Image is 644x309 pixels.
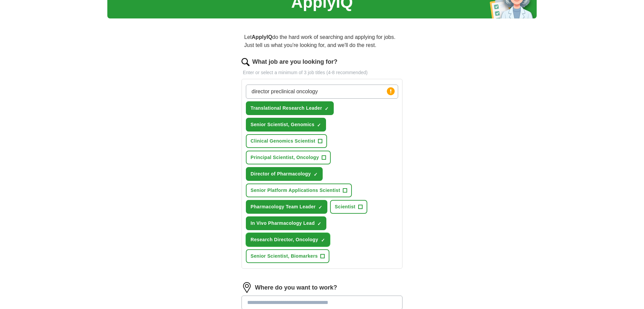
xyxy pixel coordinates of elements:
[251,138,315,145] span: Clinical Genomics Scientist
[321,238,325,243] span: ✓
[246,233,330,247] button: Research Director, Oncology✓
[246,118,326,132] button: Senior Scientist, Genomics✓
[246,167,323,181] button: Director of Pharmacology✓
[317,122,321,128] span: ✓
[251,105,322,112] span: Translational Research Leader
[252,34,272,40] strong: ApplyIQ
[251,187,340,194] span: Senior Platform Applications Scientist
[251,154,319,161] span: Principal Scientist, Oncology
[246,200,327,214] button: Pharmacology Team Leader✓
[246,151,331,164] button: Principal Scientist, Oncology
[325,106,329,111] span: ✓
[318,205,322,210] span: ✓
[246,249,329,263] button: Senior Scientist, Biomarkers
[251,220,315,227] span: In Vivo Pharmacology Lead
[317,221,321,226] span: ✓
[241,58,250,66] img: search.png
[314,172,318,177] span: ✓
[241,69,402,76] p: Enter or select a minimum of 3 job titles (4-8 recommended)
[246,134,327,148] button: Clinical Genomics Scientist
[251,253,318,260] span: Senior Scientist, Biomarkers
[251,170,311,177] span: Director of Pharmacology
[241,31,402,52] p: Let do the hard work of searching and applying for jobs. Just tell us what you're looking for, an...
[251,121,314,128] span: Senior Scientist, Genomics
[241,282,252,293] img: location.png
[252,57,337,66] label: What job are you looking for?
[246,101,334,115] button: Translational Research Leader✓
[246,85,398,99] input: Type a job title and press enter
[330,200,367,214] button: Scientist
[255,283,337,292] label: Where do you want to work?
[246,216,326,230] button: In Vivo Pharmacology Lead✓
[251,236,318,243] span: Research Director, Oncology
[335,203,356,210] span: Scientist
[251,203,316,210] span: Pharmacology Team Leader
[246,184,352,197] button: Senior Platform Applications Scientist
